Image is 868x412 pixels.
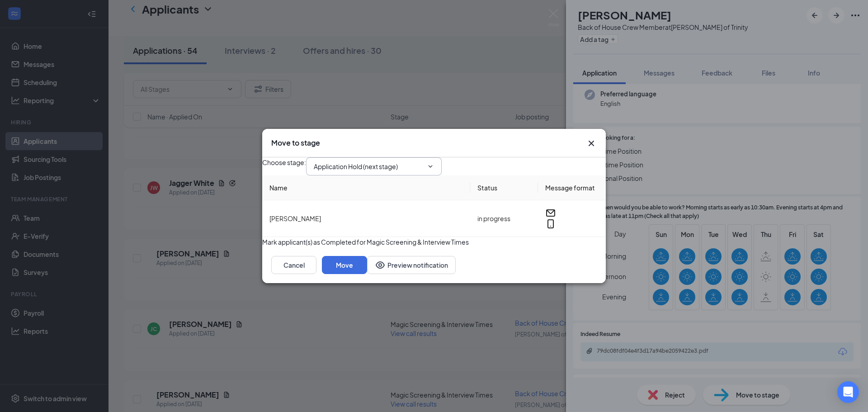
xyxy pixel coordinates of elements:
[470,175,538,200] th: Status
[271,138,320,148] h3: Move to stage
[837,381,859,403] div: Open Intercom Messenger
[470,200,538,237] td: in progress
[269,214,321,223] span: [PERSON_NAME]
[545,218,556,229] svg: MobileSms
[545,208,556,218] svg: Email
[262,237,469,247] span: Mark applicant(s) as Completed for Magic Screening & Interview Times
[322,256,367,274] button: Move
[586,138,597,149] button: Close
[262,157,306,175] span: Choose stage :
[262,175,470,200] th: Name
[586,138,597,149] svg: Cross
[427,163,434,170] svg: ChevronDown
[375,260,386,270] svg: Eye
[271,256,316,274] button: Cancel
[367,256,456,274] button: Preview notificationEye
[538,175,606,200] th: Message format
